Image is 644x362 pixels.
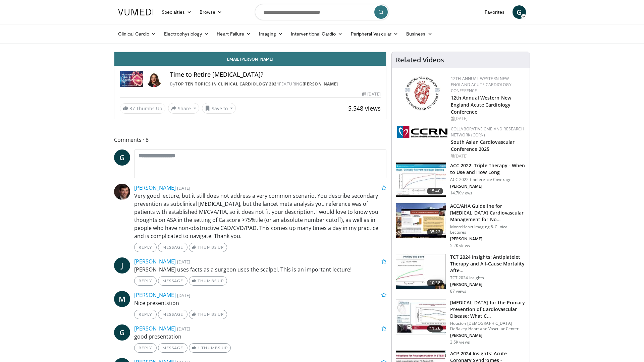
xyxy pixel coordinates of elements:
[427,188,443,194] span: 15:40
[213,27,255,41] a: Heart Failure
[450,254,526,274] h3: TCT 2024 Insights: Antiplatelet Therapy and All-Cause Mortality Afte…
[158,276,187,286] a: Message
[177,185,190,191] small: [DATE]
[451,153,524,159] div: [DATE]
[396,162,526,198] a: 15:40 ACC 2022: Triple Therapy - When to Use and How Long ACC 2022 Conference Coverage [PERSON_NA...
[402,27,436,41] a: Business
[451,76,512,94] a: 12th Annual Western New England Acute Cardiology Conference
[114,184,130,200] img: Avatar
[134,258,176,265] a: [PERSON_NAME]
[451,126,524,138] a: Collaborative CME and Research Network (CCRN)
[450,162,526,176] h3: ACC 2022: Triple Therapy - When to Use and How Long
[134,265,386,274] p: [PERSON_NAME] uses facts as a surgeon uses the scalpel. This is an important lecture!
[129,105,135,112] span: 37
[158,343,187,353] a: Message
[450,236,526,242] p: [PERSON_NAME]
[287,27,347,41] a: Interventional Cardio
[146,71,162,87] img: Avatar
[450,299,526,319] h3: [MEDICAL_DATA] for the Primary Prevention of Cardiovascular Disease: What C…
[450,289,467,294] p: 87 views
[513,5,526,19] a: G
[189,310,227,319] a: Thumbs Up
[158,5,196,19] a: Specialties
[134,276,157,286] a: Reply
[170,71,381,78] h4: Time to Retire [MEDICAL_DATA]?
[396,254,446,289] img: 537b36b3-3897-4da7-b999-949d16efc4b9.150x105_q85_crop-smart_upscale.jpg
[114,257,130,274] a: J
[396,299,526,345] a: 11:26 [MEDICAL_DATA] for the Primary Prevention of Cardiovascular Disease: What C… Houston [DEMOG...
[404,76,441,111] img: 0954f259-7907-4053-a817-32a96463ecc8.png.150x105_q85_autocrop_double_scale_upscale_version-0.2.png
[451,95,511,115] a: 12th Annual Western New England Acute Cardiology Conference
[396,254,526,294] a: 10:38 TCT 2024 Insights: Antiplatelet Therapy and All-Cause Mortality Afte… TCT 2024 Insights [PE...
[396,300,446,335] img: 12f26d3c-7f04-4af0-8a6a-6979282d8f20.150x105_q85_crop-smart_upscale.jpg
[134,243,157,252] a: Reply
[198,345,200,350] span: 1
[450,243,470,248] p: 5.2K views
[450,224,526,235] p: MonteHeart Imaging & Clinical Lectures
[114,135,386,144] span: Comments 8
[189,343,231,353] a: 1 Thumbs Up
[396,203,446,238] img: 97e381e7-ae08-4dc1-8c07-88fdf858e3b3.150x105_q85_crop-smart_upscale.jpg
[177,259,190,265] small: [DATE]
[362,91,380,97] div: [DATE]
[134,333,386,341] p: good presentation
[134,291,176,299] a: [PERSON_NAME]
[450,333,526,338] p: [PERSON_NAME]
[189,243,227,252] a: Thumbs Up
[196,5,226,19] a: Browse
[450,177,526,182] p: ACC 2022 Conference Coverage
[170,81,381,87] div: By FEATURING
[189,276,227,286] a: Thumbs Up
[396,56,444,64] h4: Related Videos
[255,27,287,41] a: Imaging
[202,103,236,114] button: Save to
[160,27,213,41] a: Electrophysiology
[158,310,187,319] a: Message
[134,192,386,240] p: Very good lecture, but it still does not address a very common scenario. You describe secondary p...
[348,104,381,112] span: 5,548 views
[255,4,389,20] input: Search topics, interventions
[450,321,526,331] p: Houston [DEMOGRAPHIC_DATA] DeBakey Heart and Vascular Center
[450,282,526,287] p: [PERSON_NAME]
[114,27,160,41] a: Clinical Cardio
[427,229,443,235] span: 35:22
[114,291,130,307] a: M
[427,280,443,286] span: 10:38
[177,326,190,332] small: [DATE]
[134,299,386,307] p: Nice presentstion
[134,325,176,332] a: [PERSON_NAME]
[175,81,279,87] a: Top Ten Topics in Clinical Cardiology 2021
[303,81,338,87] a: [PERSON_NAME]
[114,149,130,166] a: G
[168,103,199,114] button: Share
[450,203,526,223] h3: ACC/AHA Guideline for [MEDICAL_DATA] Cardiovascular Management for No…
[118,9,154,15] img: VuMedi Logo
[347,27,402,41] a: Peripheral Vascular
[397,126,447,138] img: a04ee3ba-8487-4636-b0fb-5e8d268f3737.png.150x105_q85_autocrop_double_scale_upscale_version-0.2.png
[427,325,443,332] span: 11:26
[450,275,526,281] p: TCT 2024 Insights
[114,324,130,341] a: G
[120,71,143,87] img: Top Ten Topics in Clinical Cardiology 2021
[134,184,176,191] a: [PERSON_NAME]
[450,340,470,345] p: 3.5K views
[177,292,190,298] small: [DATE]
[450,190,472,196] p: 14.7K views
[114,52,386,66] a: Email [PERSON_NAME]
[396,163,446,197] img: 9cc0c993-ed59-4664-aa07-2acdd981abd5.150x105_q85_crop-smart_upscale.jpg
[451,116,524,122] div: [DATE]
[396,203,526,248] a: 35:22 ACC/AHA Guideline for [MEDICAL_DATA] Cardiovascular Management for No… MonteHeart Imaging &...
[134,310,157,319] a: Reply
[134,343,157,353] a: Reply
[481,5,508,19] a: Favorites
[451,139,515,152] a: South Asian Cardiovascular Conference 2025
[120,103,165,114] a: 37 Thumbs Up
[450,184,526,189] p: [PERSON_NAME]
[158,243,187,252] a: Message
